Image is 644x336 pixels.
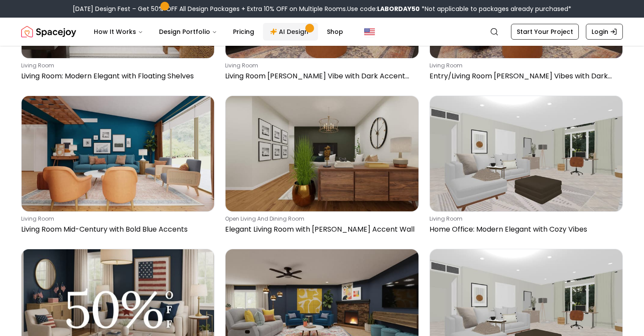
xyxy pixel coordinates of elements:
[21,215,211,222] p: living room
[430,96,622,211] img: Home Office: Modern Elegant with Cozy Vibes
[263,23,318,41] a: AI Design
[320,23,350,41] a: Shop
[586,24,623,40] a: Login
[511,24,579,40] a: Start Your Project
[347,4,420,13] span: Use code:
[21,71,211,81] p: Living Room: Modern Elegant with Floating Shelves
[225,224,415,235] p: Elegant Living Room with [PERSON_NAME] Accent Wall
[87,23,350,41] nav: Main
[21,18,623,46] nav: Global
[226,23,261,41] a: Pricing
[225,96,418,238] a: Elegant Living Room with Rich Green Accent Wallopen living and dining roomElegant Living Room wit...
[429,215,619,222] p: living room
[22,96,214,211] img: Living Room Mid-Century with Bold Blue Accents
[73,4,571,13] div: [DATE] Design Fest – Get 50% OFF All Design Packages + Extra 10% OFF on Multiple Rooms.
[21,96,215,238] a: Living Room Mid-Century with Bold Blue Accentsliving roomLiving Room Mid-Century with Bold Blue A...
[429,96,623,238] a: Home Office: Modern Elegant with Cozy Vibesliving roomHome Office: Modern Elegant with Cozy Vibes
[21,23,76,41] a: Spacejoy
[225,62,415,69] p: living room
[226,96,418,211] img: Elegant Living Room with Rich Green Accent Wall
[225,71,415,81] p: Living Room [PERSON_NAME] Vibe with Dark Accent Wall
[87,23,150,41] button: How It Works
[429,224,619,235] p: Home Office: Modern Elegant with Cozy Vibes
[21,23,76,41] img: Spacejoy Logo
[429,71,619,81] p: Entry/Living Room [PERSON_NAME] Vibes with Dark Gray Accent
[21,62,211,69] p: living room
[21,224,211,235] p: Living Room Mid-Century with Bold Blue Accents
[420,4,571,13] span: *Not applicable to packages already purchased*
[429,62,619,69] p: living room
[152,23,224,41] button: Design Portfolio
[225,215,415,222] p: open living and dining room
[377,4,420,13] b: LABORDAY50
[364,26,375,37] img: United States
